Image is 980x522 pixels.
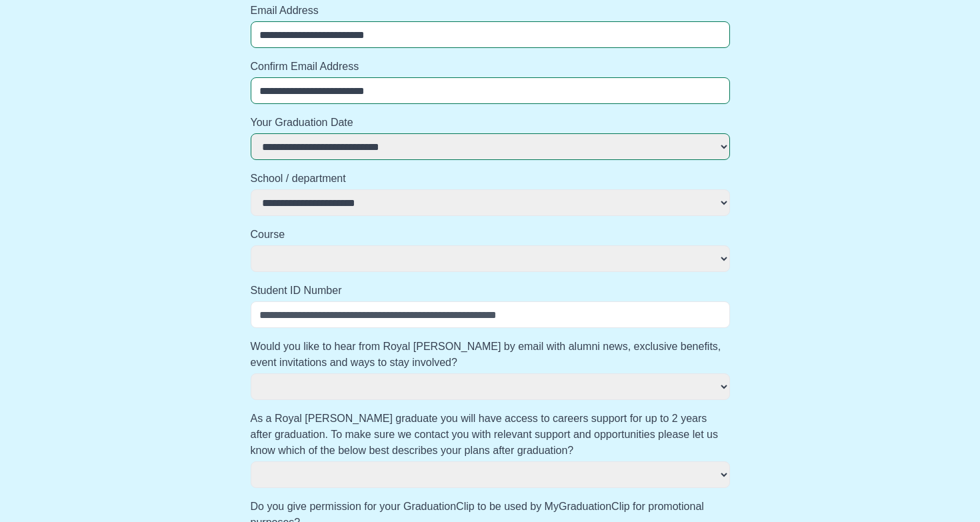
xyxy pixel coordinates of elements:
label: Student ID Number [251,283,730,299]
label: Would you like to hear from Royal [PERSON_NAME] by email with alumni news, exclusive benefits, ev... [251,339,730,371]
label: Confirm Email Address [251,59,730,75]
label: School / department [251,171,730,187]
label: Your Graduation Date [251,115,730,131]
label: Email Address [251,3,730,19]
label: Course [251,227,730,243]
label: As a Royal [PERSON_NAME] graduate you will have access to careers support for up to 2 years after... [251,411,730,459]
